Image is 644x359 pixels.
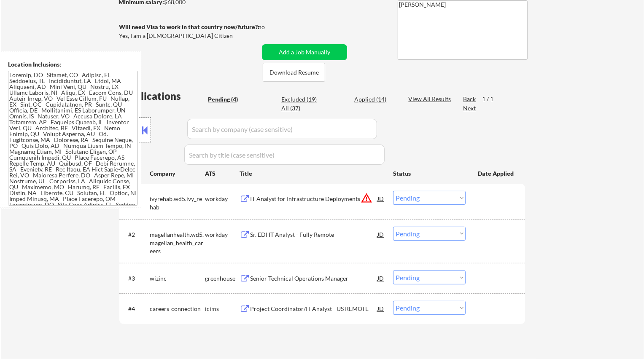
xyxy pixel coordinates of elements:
[129,274,143,283] div: #3
[408,95,453,103] div: View All Results
[482,95,501,103] div: 1 / 1
[205,195,240,203] div: workday
[258,23,282,31] div: no
[250,230,377,239] div: Sr. EDI IT Analyst - Fully Remote
[250,305,377,313] div: Project Coordinator/IT Analyst - US REMOTE
[463,104,477,113] div: Next
[250,195,377,203] div: IT Analyst for Infrastructure Deployments
[150,230,205,255] div: magellanhealth.wd5.magellan_health_careers
[250,274,377,283] div: Senior Technical Operations Manager
[240,169,385,178] div: Title
[150,305,205,313] div: careers-connection
[361,192,372,204] button: warning_amber
[478,169,515,178] div: Date Applied
[377,301,385,316] div: JD
[377,271,385,286] div: JD
[377,227,385,242] div: JD
[129,305,143,313] div: #4
[150,169,205,178] div: Company
[263,63,325,82] button: Download Resume
[377,191,385,206] div: JD
[205,169,240,178] div: ATS
[150,195,205,211] div: ivyrehab.wd5.ivy_rehab
[281,104,323,113] div: All (37)
[354,95,396,104] div: Applied (14)
[281,95,323,104] div: Excluded (19)
[184,145,385,165] input: Search by title (case sensitive)
[122,91,205,101] div: Applications
[208,95,251,104] div: Pending (4)
[205,305,240,313] div: icims
[463,95,477,103] div: Back
[119,23,259,30] strong: Will need Visa to work in that country now/future?:
[393,166,466,181] div: Status
[205,230,240,239] div: workday
[262,44,347,60] button: Add a Job Manually
[119,32,261,40] div: Yes, I am a [DEMOGRAPHIC_DATA] Citizen
[8,60,138,69] div: Location Inclusions:
[129,230,143,239] div: #2
[150,274,205,283] div: wizinc
[205,274,240,283] div: greenhouse
[187,119,377,139] input: Search by company (case sensitive)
